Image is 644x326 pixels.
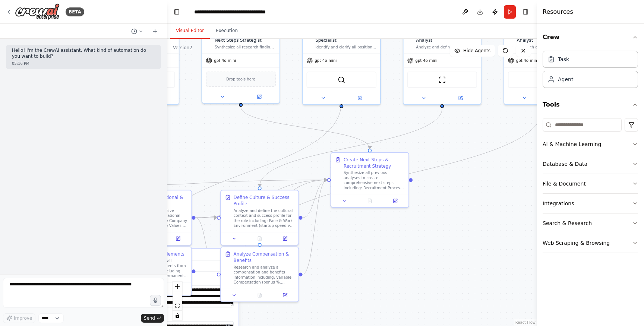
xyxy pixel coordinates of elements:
[543,160,587,168] div: Database & Data
[173,45,192,51] div: Version 2
[503,26,582,105] div: Compensation & Benefits AnalystResearch and analyze all compensation and benefits information inc...
[170,23,210,39] button: Visual Editor
[315,45,376,50] div: Identify and clarify all position-specific elements from the job description including employment...
[450,45,495,57] button: Hide Agents
[195,215,217,221] g: Edge from 7ed030c2-79a1-4898-a06a-5935121aea00 to e7cd190c-5ba7-4c9b-bc23-0985c752b5b9
[234,251,295,263] div: Analyze Compensation & Benefits
[150,295,161,306] button: Click to speak your automation idea
[12,48,155,59] p: Hello! I'm the CrewAI assistant. What kind of automation do you want to build?
[141,314,164,323] button: Send
[14,315,32,321] span: Improve
[201,26,280,104] div: Recruitment Process & Next Steps StrategistSynthesize all research findings to define recruitment...
[543,48,638,94] div: Crew
[246,235,273,242] button: No output available
[256,108,445,186] g: Edge from 6dc47790-a9e9-47fd-bd46-5d7d0a411c5b to e7cd190c-5ba7-4c9b-bc23-0985c752b5b9
[238,107,373,149] g: Edge from d0b8ee7a-0d63-4f31-8efb-faf76cb8af5a to 97cd2168-19d1-4219-83aa-77d788b0a43c
[167,285,189,292] button: Open in side panel
[173,282,182,291] button: zoom in
[127,194,188,207] div: Conduct Organizational & Strategic Review
[127,259,188,279] div: Extract and research all position-specific elements from the job description including: Employmen...
[543,233,638,253] button: Web Scraping & Browsing
[338,76,345,83] img: BraveSearchTool
[241,93,277,101] button: Open in side panel
[302,26,381,105] div: Position Elements SpecialistIdentify and clarify all position-specific elements from the job desc...
[119,315,233,320] label: Expected Output
[167,235,189,242] button: Open in side panel
[127,208,188,228] div: Research comprehensive company and organizational information including: Company Info, Mission, V...
[543,94,638,115] button: Tools
[416,45,477,50] div: Analyze and define the cultural context and success profile for the role including pace & work en...
[220,190,299,246] div: Define Culture & Success ProfileAnalyze and define the cultural context and success profile for t...
[274,291,296,299] button: Open in side panel
[543,213,638,233] button: Search & Research
[194,8,278,16] nav: breadcrumb
[226,76,255,82] span: Drop tools here
[128,27,146,36] button: Switch to previous chat
[113,247,192,296] div: Analyze Position ElementsExtract and research all position-specific elements from the job descrip...
[463,48,490,54] span: Hide Agents
[543,27,638,48] button: Crew
[543,134,638,154] button: AI & Machine Learning
[543,115,638,259] div: Tools
[344,156,405,169] div: Create Next Steps & Recruitment Strategy
[384,197,406,205] button: Open in side panel
[520,7,531,17] button: Hide right sidebar
[127,251,184,257] div: Analyze Position Elements
[114,31,175,43] div: Organizational & Strategic Analyst
[12,61,155,66] div: 05:16 PM
[210,23,244,39] button: Execution
[303,177,327,278] g: Edge from f76ccac0-8e52-4c07-8e47-95483d69fb49 to 97cd2168-19d1-4219-83aa-77d788b0a43c
[315,58,337,63] span: gpt-4o-mini
[443,94,478,102] button: Open in side panel
[149,27,161,36] button: Start a new chat
[220,247,299,302] div: Analyze Compensation & BenefitsResearch and analyze all compensation and benefits information inc...
[303,177,327,221] g: Edge from e7cd190c-5ba7-4c9b-bc23-0985c752b5b9 to 97cd2168-19d1-4219-83aa-77d788b0a43c
[3,313,35,323] button: Improve
[173,311,182,320] button: toggle interactivity
[543,140,601,148] div: AI & Machine Learning
[149,102,344,243] g: Edge from 189b4382-b42b-4e63-8aac-145309190f4d to 16d82fa1-6e97-453a-bd40-874a55f9ce6e
[558,76,573,83] div: Agent
[234,208,295,228] div: Analyze and define the cultural context and success profile for the role including: Pace & Work E...
[66,7,84,16] div: BETA
[543,239,610,247] div: Web Scraping & Browsing
[558,56,569,63] div: Task
[331,152,409,208] div: Create Next Steps & Recruitment StrategySynthesize all previous analyses to create comprehensive ...
[101,26,179,105] div: Organizational & Strategic AnalystResearch comprehensive company information including mission, v...
[15,3,60,20] img: Logo
[543,180,586,187] div: File & Document
[173,301,182,311] button: fit view
[403,26,482,105] div: Culture & Success Profile AnalystAnalyze and define the cultural context and success profile for ...
[517,31,578,43] div: Compensation & Benefits Analyst
[144,315,155,321] span: Send
[76,177,327,190] g: Edge from 3fac8b79-7122-41d8-91c0-cdfcbf20990f to 97cd2168-19d1-4219-83aa-77d788b0a43c
[234,265,295,285] div: Research and analyze all compensation and benefits information including: Variable Compensation (...
[356,197,383,205] button: No output available
[215,31,276,43] div: Recruitment Process & Next Steps Strategist
[113,190,192,246] div: Conduct Organizational & Strategic ReviewResearch comprehensive company and organizational inform...
[543,154,638,174] button: Database & Data
[171,7,182,17] button: Hide left sidebar
[214,58,236,63] span: gpt-4o-mini
[173,282,182,320] div: React Flow controls
[515,320,536,325] a: React Flow attribution
[195,215,217,278] g: Edge from 7ed030c2-79a1-4898-a06a-5935121aea00 to f76ccac0-8e52-4c07-8e47-95483d69fb49
[438,76,446,83] img: ScrapeWebsiteTool
[543,200,574,207] div: Integrations
[234,194,295,207] div: Define Culture & Success Profile
[173,291,182,301] button: zoom out
[416,58,438,63] span: gpt-4o-mini
[543,194,638,213] button: Integrations
[516,58,538,63] span: gpt-4o-mini
[543,174,638,193] button: File & Document
[274,235,296,242] button: Open in side panel
[416,31,477,43] div: Culture & Success Profile Analyst
[141,94,176,102] button: Open in side panel
[342,94,378,102] button: Open in side panel
[344,170,405,190] div: Synthesize all previous analyses to create comprehensive next steps including: Recruitment Proces...
[543,219,592,227] div: Search & Research
[215,45,276,50] div: Synthesize all research findings to define recruitment process steps, timeline expectations, urge...
[543,7,573,16] h4: Resources
[315,31,376,43] div: Position Elements Specialist
[246,291,273,299] button: No output available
